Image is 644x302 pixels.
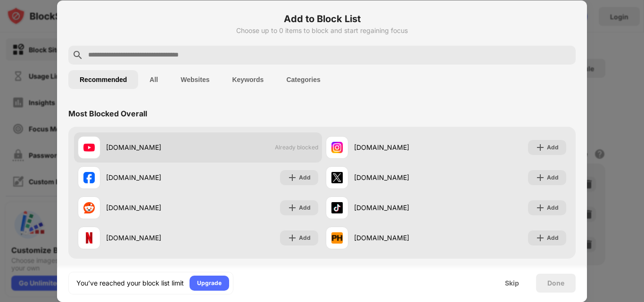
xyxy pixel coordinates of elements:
[547,279,564,287] div: Done
[331,172,343,183] img: favicons
[68,12,576,26] h6: Add to Block List
[169,70,221,89] button: Websites
[354,203,446,212] div: [DOMAIN_NAME]
[68,27,576,34] div: Choose up to 0 items to block and start regaining focus
[68,70,138,89] button: Recommended
[83,142,95,153] img: favicons
[83,202,95,213] img: favicons
[106,172,198,182] div: [DOMAIN_NAME]
[331,232,343,244] img: favicons
[547,233,559,243] div: Add
[547,203,559,212] div: Add
[299,233,311,243] div: Add
[106,233,198,243] div: [DOMAIN_NAME]
[505,279,519,287] div: Skip
[138,70,169,89] button: All
[83,232,95,244] img: favicons
[331,202,343,213] img: favicons
[68,109,147,118] div: Most Blocked Overall
[275,144,318,151] span: Already blocked
[354,142,446,152] div: [DOMAIN_NAME]
[76,278,184,288] div: You’ve reached your block list limit
[72,49,83,61] img: search.svg
[275,70,331,89] button: Categories
[299,173,311,182] div: Add
[547,143,559,152] div: Add
[106,142,198,152] div: [DOMAIN_NAME]
[221,70,275,89] button: Keywords
[354,172,446,182] div: [DOMAIN_NAME]
[106,203,198,212] div: [DOMAIN_NAME]
[354,233,446,243] div: [DOMAIN_NAME]
[197,278,222,288] div: Upgrade
[331,142,343,153] img: favicons
[83,172,95,183] img: favicons
[299,203,311,212] div: Add
[547,173,559,182] div: Add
